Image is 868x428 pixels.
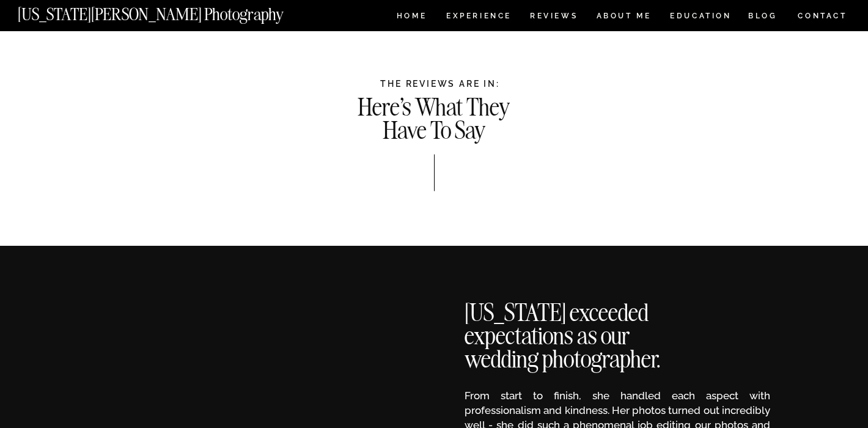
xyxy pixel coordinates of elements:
[394,12,429,23] a: HOME
[80,79,800,89] h1: THE REVIEWS ARE IN:
[669,12,733,23] a: EDUCATION
[465,301,694,361] h2: [US_STATE] exceeded expectations as our wedding photographer.
[797,9,848,23] a: CONTACT
[596,12,652,23] a: ABOUT ME
[446,12,510,23] a: Experience
[354,96,514,139] h1: Here's What They Have To Say
[748,12,778,23] a: BLOG
[18,6,325,17] a: [US_STATE][PERSON_NAME] Photography
[530,12,576,23] a: REVIEWS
